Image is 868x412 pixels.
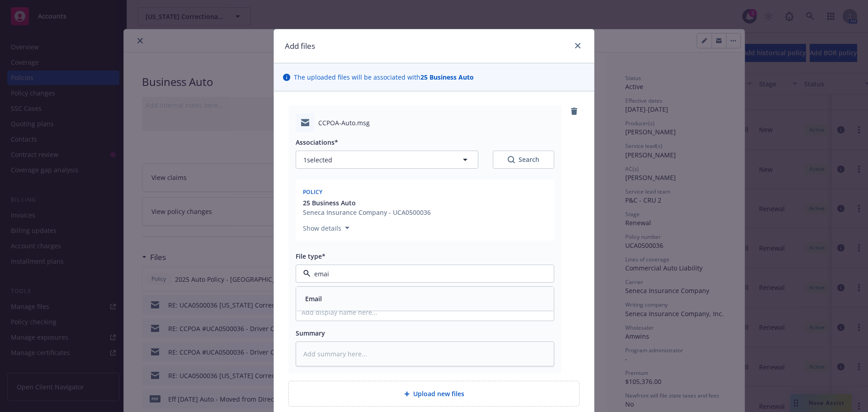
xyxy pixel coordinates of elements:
button: Email [305,294,322,303]
input: Add display name here... [296,303,554,321]
div: Upload new files [288,381,580,407]
span: Summary [296,329,325,337]
input: Filter by keyword [311,269,536,279]
span: Upload new files [413,389,464,398]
